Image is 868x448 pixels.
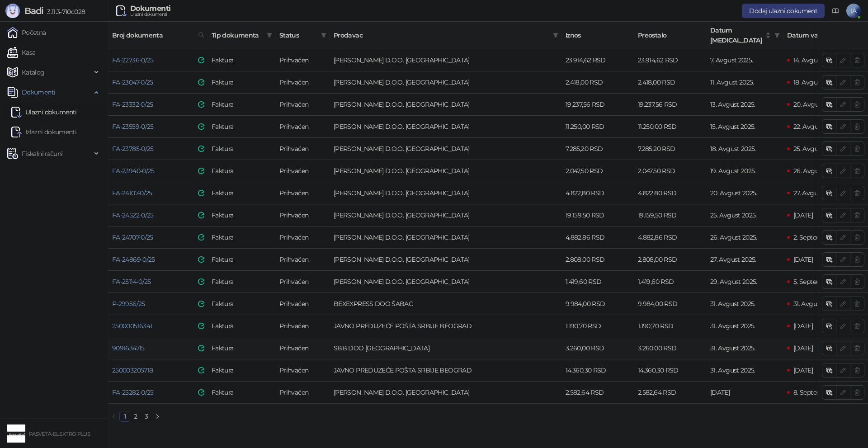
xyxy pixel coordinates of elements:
td: Faktura [208,337,276,359]
td: 4.882,86 RSD [562,226,634,249]
td: Faktura [208,204,276,226]
img: e-Faktura [198,278,204,285]
td: Prihvaćen [276,116,330,138]
td: 11.250,00 RSD [562,116,634,138]
img: e-Faktura [198,212,204,218]
li: Prethodna strana [108,411,119,422]
td: Trgovina Matejić D.O.O. Kruševac [330,204,562,226]
td: Prihvaćen [276,337,330,359]
li: 1 [119,411,130,422]
th: Preostalo [634,22,707,49]
a: Početna [7,24,46,42]
td: Trgovina Matejić D.O.O. Kruševac [330,226,562,249]
span: right [155,414,160,419]
td: 3.260,00 RSD [562,337,634,359]
td: 27. Avgust 2025. [707,249,783,271]
span: Status [279,30,317,40]
small: RASVETA-ELEKTRO PLUS [29,431,90,437]
td: JAVNO PREDUZEĆE POŠTA SRBIJE BEOGRAD [330,315,562,337]
a: FA-24707-0/25 [112,233,153,241]
img: e-Faktura [198,146,204,152]
td: Trgovina Matejić D.O.O. Kruševac [330,271,562,293]
img: e-Faktura [198,57,204,63]
td: Trgovina Matejić D.O.O. Kruševac [330,116,562,138]
img: e-Faktura [198,168,204,174]
span: 22. Avgust 2025. [793,123,840,131]
td: 31. Avgust 2025. [707,337,783,359]
span: Datum valute [787,30,840,40]
span: Fiskalni računi [22,145,62,163]
a: FA-22736-0/25 [112,56,154,64]
a: 9091634715 [112,344,145,352]
td: 11.250,00 RSD [634,116,707,138]
td: Trgovina Matejić D.O.O. Kruševac [330,249,562,271]
td: [DATE] [707,382,783,404]
th: Datum valute [783,22,860,49]
img: e-Faktura [198,367,204,373]
td: 13. Avgust 2025. [707,94,783,116]
td: 3.260,00 RSD [634,337,707,359]
td: Prihvaćen [276,138,330,160]
td: 4.822,80 RSD [562,182,634,204]
td: Prihvaćen [276,226,330,249]
span: Tip dokumenta [212,30,263,40]
span: 8. Septembar 2025. [793,388,849,396]
td: 31. Avgust 2025. [707,359,783,382]
img: e-Faktura [198,256,204,263]
td: 19.159,50 RSD [634,204,707,226]
td: Prihvaćen [276,315,330,337]
td: 25. Avgust 2025. [707,204,783,226]
td: Prihvaćen [276,94,330,116]
td: Faktura [208,249,276,271]
div: Ulazni dokumenti [130,12,170,17]
td: Prihvaćen [276,359,330,382]
a: FA-23785-0/25 [112,145,154,153]
button: left [108,411,119,422]
img: e-Faktura [198,345,204,351]
td: 14.360,30 RSD [634,359,707,382]
td: 15. Avgust 2025. [707,116,783,138]
a: FA-23332-0/25 [112,100,153,108]
td: 11. Avgust 2025. [707,71,783,94]
td: 2.418,00 RSD [562,71,634,94]
span: 14. Avgust 2025. [793,56,839,64]
td: 19.237,56 RSD [634,94,707,116]
a: Ulazni dokumentiUlazni dokumenti [11,103,77,121]
span: filter [267,33,272,38]
td: 23.914,62 RSD [634,49,707,71]
span: Dokumenti [22,83,55,101]
span: filter [551,28,560,42]
td: Faktura [208,138,276,160]
td: Prihvaćen [276,182,330,204]
li: 2 [130,411,141,422]
a: FA-23047-0/25 [112,78,153,86]
div: Dokumenti [130,5,170,12]
td: Faktura [208,271,276,293]
span: left [111,414,117,419]
span: 26. Avgust 2025. [793,167,840,175]
td: Trgovina Matejić D.O.O. Kruševac [330,382,562,404]
a: 3 [142,411,151,421]
td: Prihvaćen [276,293,330,315]
a: FA-25282-0/25 [112,388,154,396]
a: FA-24107-0/25 [112,189,152,197]
img: e-Faktura [198,389,204,396]
a: FA-24522-0/25 [112,211,154,219]
td: SBB DOO BEOGRAD [330,337,562,359]
span: Datum [MEDICAL_DATA] [710,25,764,45]
td: 2.047,50 RSD [634,160,707,182]
button: right [152,411,163,422]
td: Faktura [208,182,276,204]
a: FA-25114-0/25 [112,278,151,286]
span: Badi [24,5,43,16]
a: 2 [131,411,141,421]
td: Faktura [208,359,276,382]
td: 23.914,62 RSD [562,49,634,71]
span: filter [321,33,326,38]
span: filter [773,24,782,47]
td: Faktura [208,160,276,182]
img: Logo [5,4,20,18]
td: 29. Avgust 2025. [707,271,783,293]
span: [DATE] [793,344,813,352]
td: 2.808,00 RSD [634,249,707,271]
